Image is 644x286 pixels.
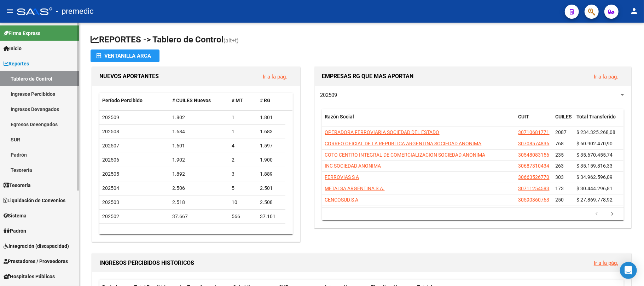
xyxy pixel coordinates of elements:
div: 1.684 [172,128,226,136]
button: Ir a la pág. [588,70,624,83]
span: Tesorería [4,181,31,189]
span: 30548083156 [518,152,550,158]
datatable-header-cell: Período Percibido [99,93,169,108]
span: 202507 [102,143,119,148]
span: Período Percibido [102,98,143,103]
span: NUEVOS APORTANTES [99,73,159,80]
div: 10 [232,198,254,206]
div: 4 [232,142,254,150]
span: 250 [556,197,564,203]
a: Ir a la pág. [594,74,618,80]
span: INC SOCIEDAD ANONIMA [325,163,381,169]
span: Razón Social [325,114,354,119]
div: 3 [232,170,254,178]
span: INGRESOS PERCIBIDOS HISTORICOS [99,259,194,266]
span: $ 30.444.296,81 [577,186,613,191]
span: 235 [556,152,564,158]
datatable-header-cell: # RG [257,93,285,108]
span: 202504 [102,185,119,191]
span: # RG [260,98,271,103]
div: 1.902 [172,156,226,164]
span: # MT [232,98,243,103]
div: 1.801 [260,113,283,122]
span: 303 [556,174,564,180]
span: 768 [556,141,564,146]
span: METALSA ARGENTINA S.A. [325,186,385,191]
span: Prestadores / Proveedores [4,257,68,265]
datatable-header-cell: Razón Social [322,109,516,133]
span: # CUILES Nuevos [172,98,211,103]
span: Padrón [4,227,26,235]
span: 202506 [102,157,119,163]
div: 1 [232,128,254,136]
span: 173 [556,186,564,191]
span: Firma Express [4,29,40,37]
div: 1 [232,113,254,122]
div: 2.518 [172,198,226,206]
div: Open Intercom Messenger [620,262,637,279]
span: 30687310434 [518,163,550,169]
span: 202509 [102,115,119,120]
div: 37.101 [260,212,283,221]
span: Integración (discapacidad) [4,242,69,250]
span: 30708574836 [518,141,550,146]
span: Sistema [4,212,27,220]
span: COTO CENTRO INTEGRAL DE COMERCIALIZACION SOCIEDAD ANONIMA [325,152,486,158]
div: 1.597 [260,142,283,150]
span: - premedic [56,4,94,19]
a: Ir a la pág. [263,74,287,80]
span: $ 35.159.816,33 [577,163,613,169]
datatable-header-cell: CUILES [553,109,574,133]
span: Hospitales Públicos [4,273,55,280]
div: 1.892 [172,170,226,178]
div: Ventanilla ARCA [96,49,154,62]
div: 566 [232,212,254,221]
span: $ 60.902.470,90 [577,141,613,146]
span: OPERADORA FERROVIARIA SOCIEDAD DEL ESTADO [325,129,440,135]
mat-icon: person [630,7,638,15]
span: CENCOSUD S A [325,197,359,203]
button: Ventanilla ARCA [91,49,159,62]
a: Ir a la pág. [594,260,618,266]
span: Reportes [4,60,29,68]
span: 202502 [102,214,119,219]
datatable-header-cell: CUIT [516,109,553,133]
span: CUILES [556,114,572,119]
div: 5 [232,184,254,192]
div: 1.802 [172,113,226,122]
span: (alt+t) [224,37,239,44]
span: FERROVIAS S A [325,174,359,180]
span: 202505 [102,171,119,177]
span: CORREO OFICIAL DE LA REPUBLICA ARGENTINA SOCIEDAD ANONIMA [325,141,482,146]
span: 30663526770 [518,174,550,180]
div: 37.667 [172,212,226,221]
span: $ 234.325.268,08 [577,129,616,135]
span: 30711254583 [518,186,550,191]
span: 30590360763 [518,197,550,203]
div: 2 [232,156,254,164]
span: 202503 [102,199,119,205]
div: 1.889 [260,170,283,178]
span: Liquidación de Convenios [4,197,65,204]
span: EMPRESAS RG QUE MAS APORTAN [322,73,413,80]
span: 2087 [556,129,567,135]
div: 1.900 [260,156,283,164]
span: 202508 [102,129,119,134]
div: 2.501 [260,184,283,192]
datatable-header-cell: # MT [229,93,257,108]
div: 1.683 [260,128,283,136]
span: CUIT [518,114,529,119]
span: 30710681771 [518,129,550,135]
h1: REPORTES -> Tablero de Control [91,34,633,46]
span: $ 35.670.455,74 [577,152,613,158]
span: Total Transferido [577,114,616,119]
span: Inicio [4,45,22,52]
datatable-header-cell: # CUILES Nuevos [169,93,229,108]
mat-icon: menu [6,7,14,15]
div: 2.508 [260,198,283,206]
div: 2.506 [172,184,226,192]
a: go to previous page [590,210,604,218]
button: Ir a la pág. [257,70,293,83]
a: go to next page [606,210,619,218]
span: $ 27.869.778,92 [577,197,613,203]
